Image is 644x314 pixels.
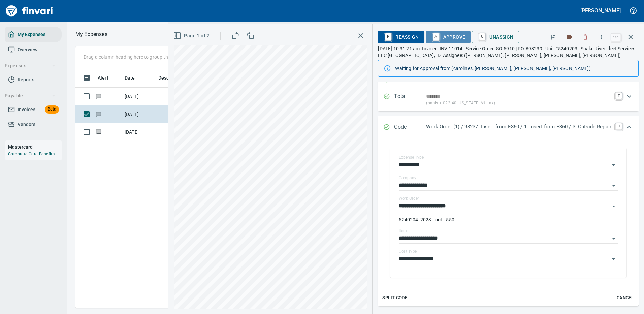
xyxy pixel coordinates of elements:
[125,74,135,82] span: Date
[399,216,618,223] p: 5240204: 2023 Ford F550
[609,254,618,264] button: Open
[18,105,35,114] span: Invoices
[611,34,621,41] a: esc
[5,72,62,87] a: Reports
[399,249,417,253] label: Cost Type
[18,120,35,129] span: Vendors
[609,201,618,211] button: Open
[18,45,37,54] span: Overview
[125,74,144,82] span: Date
[5,62,56,70] span: Expenses
[426,31,471,43] button: AApprove
[609,29,639,45] span: Close invoice
[399,196,419,200] label: Work Order
[562,30,577,44] button: Labels
[615,123,622,130] a: C
[378,138,639,306] div: Expand
[381,293,409,303] button: Split Code
[578,30,593,44] button: Discard
[479,33,485,40] a: U
[8,152,55,156] a: Corporate Card Benefits
[399,229,407,233] label: Item
[385,33,391,40] a: R
[98,74,108,82] span: Alert
[75,30,107,38] nav: breadcrumb
[158,74,184,82] span: Description
[95,112,102,116] span: Has messages
[433,33,439,40] a: A
[399,176,416,180] label: Company
[5,42,62,57] a: Overview
[383,31,419,43] span: Reassign
[2,60,58,72] button: Expenses
[98,74,117,82] span: Alert
[609,160,618,170] button: Open
[426,123,611,131] p: Work Order (1) / 98237: Insert from E360 / 1: Insert from E360 / 3: Outside Repair
[5,117,62,132] a: Vendors
[5,92,56,100] span: Payable
[546,30,560,44] button: Flag
[426,100,611,107] p: (basis + $22.40 [US_STATE] 6% tax)
[5,102,62,117] a: InvoicesBeta
[8,143,62,151] h6: Mastercard
[5,27,62,42] a: My Expenses
[594,30,609,44] button: More
[122,105,156,123] td: [DATE]
[18,30,45,39] span: My Expenses
[2,90,58,102] button: Payable
[174,32,209,40] span: Page 1 of 2
[122,123,156,141] td: [DATE]
[95,130,102,134] span: Has messages
[95,94,102,98] span: Has messages
[616,294,634,302] span: Cancel
[84,54,182,60] p: Drag a column heading here to group the table
[378,45,639,59] p: [DATE] 10:31:21 am. Invoice: INV-11014 | Service Order: SO-5910 | PO #98239 | Unit #5240203 | Sna...
[579,5,622,16] button: [PERSON_NAME]
[399,155,424,159] label: Expense Type
[378,31,424,43] button: RReassign
[477,31,513,43] span: Unassign
[394,123,426,132] p: Code
[75,30,107,38] p: My Expenses
[382,294,407,302] span: Split Code
[378,88,639,111] div: Expand
[609,181,618,190] button: Open
[4,3,55,19] img: Finvari
[472,31,519,43] button: UUnassign
[580,7,621,14] h5: [PERSON_NAME]
[615,92,622,99] a: T
[394,92,426,107] p: Total
[378,116,639,138] div: Expand
[431,31,465,43] span: Approve
[122,88,156,105] td: [DATE]
[614,293,636,303] button: Cancel
[172,30,212,42] button: Page 1 of 2
[18,75,34,84] span: Reports
[395,62,633,74] div: Waiting for Approval from (carolines, [PERSON_NAME], [PERSON_NAME], [PERSON_NAME])
[609,234,618,243] button: Open
[45,105,59,113] span: Beta
[158,74,192,82] span: Description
